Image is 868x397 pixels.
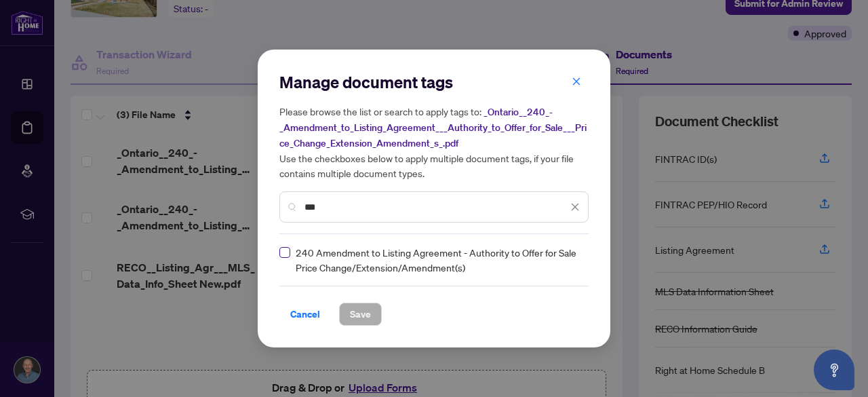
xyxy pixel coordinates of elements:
[339,303,382,326] button: Save
[290,303,320,325] span: Cancel
[572,77,581,86] span: close
[279,104,589,181] h5: Please browse the list or search to apply tags to: Use the checkboxes below to apply multiple doc...
[279,106,587,149] span: _Ontario__240_-_Amendment_to_Listing_Agreement___Authority_to_Offer_for_Sale___Price_Change_Exten...
[279,303,331,326] button: Cancel
[279,71,589,93] h2: Manage document tags
[296,245,580,275] span: 240 Amendment to Listing Agreement - Authority to Offer for Sale Price Change/Extension/Amendment(s)
[814,349,854,390] button: Open asap
[570,202,580,212] span: close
